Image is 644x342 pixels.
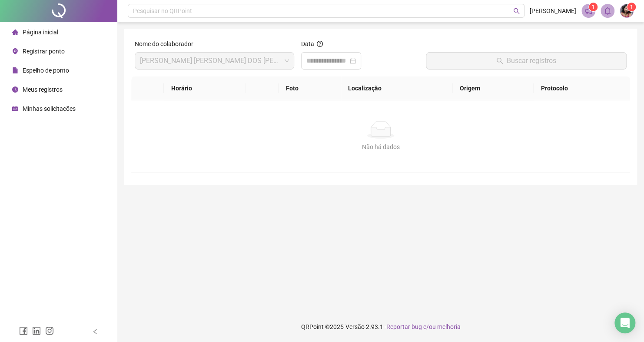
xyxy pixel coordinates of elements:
th: Horário [164,76,246,100]
span: facebook [19,326,28,335]
span: bell [604,7,611,15]
span: home [12,29,18,35]
sup: Atualize o seu contato no menu Meus Dados [627,3,636,11]
span: Versão [345,323,365,330]
span: Reportar bug e/ou melhoria [386,323,461,330]
div: Não há dados [142,142,620,152]
sup: 1 [589,3,598,11]
th: Foto [279,76,341,100]
span: environment [12,48,18,54]
img: 90427 [620,4,633,17]
span: AMANDA CAROLINE DOS SANTOS DA ANUNCIAÇÃO [140,53,289,69]
span: [PERSON_NAME] [530,6,576,16]
span: Data [301,40,314,47]
label: Nome do colaborador [135,39,199,49]
span: file [12,67,18,73]
th: Origem [453,76,534,100]
button: Buscar registros [426,52,627,70]
span: left [92,329,98,335]
span: Minhas solicitações [23,105,76,112]
span: 1 [630,4,633,10]
span: Meus registros [23,86,63,93]
span: 1 [592,4,595,10]
th: Localização [341,76,453,100]
span: Espelho de ponto [23,67,69,74]
th: Protocolo [534,76,630,100]
footer: QRPoint © 2025 - 2.93.1 - [117,312,644,342]
span: Página inicial [23,29,58,36]
span: instagram [45,326,54,335]
div: Open Intercom Messenger [614,312,635,333]
span: question-circle [317,41,323,47]
span: linkedin [32,326,41,335]
span: notification [584,7,592,15]
span: schedule [12,106,18,112]
span: search [513,8,520,14]
span: clock-circle [12,86,18,93]
span: Registrar ponto [23,48,65,55]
